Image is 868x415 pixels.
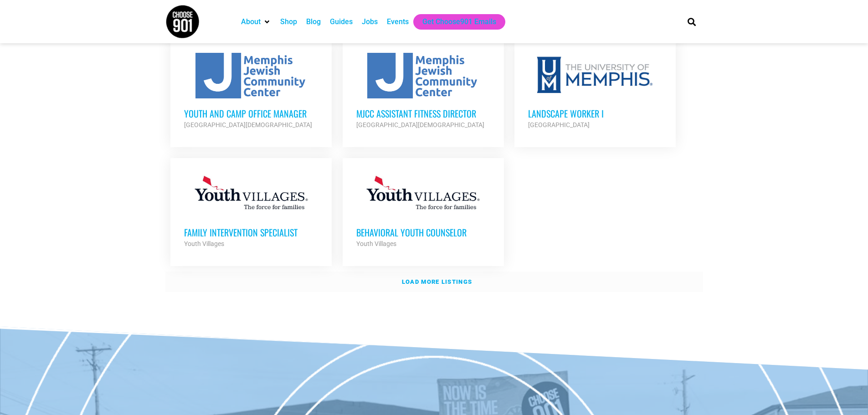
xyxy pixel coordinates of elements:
div: About [236,14,276,30]
a: Blog [306,16,321,27]
a: Jobs [362,16,378,27]
a: Landscape Worker I [GEOGRAPHIC_DATA] [514,39,676,144]
a: Shop [280,16,297,27]
a: Guides [330,16,353,27]
a: Events [387,16,409,27]
h3: Behavioral Youth Counselor [356,226,490,238]
strong: [GEOGRAPHIC_DATA][DEMOGRAPHIC_DATA] [356,121,484,128]
strong: [GEOGRAPHIC_DATA] [528,121,590,128]
a: Behavioral Youth Counselor Youth Villages [343,158,504,263]
a: MJCC Assistant Fitness Director [GEOGRAPHIC_DATA][DEMOGRAPHIC_DATA] [343,39,504,144]
h3: Landscape Worker I [528,108,662,119]
h3: Youth and Camp Office Manager [184,108,318,119]
div: Search [684,14,699,29]
strong: [GEOGRAPHIC_DATA][DEMOGRAPHIC_DATA] [184,121,312,128]
h3: Family Intervention Specialist [184,226,318,238]
strong: Load more listings [402,278,472,285]
a: Youth and Camp Office Manager [GEOGRAPHIC_DATA][DEMOGRAPHIC_DATA] [170,39,332,144]
strong: Youth Villages [356,240,396,247]
a: About [241,16,261,27]
nav: Main nav [236,14,672,30]
a: Load more listings [165,272,703,292]
strong: Youth Villages [184,240,224,247]
a: Get Choose901 Emails [422,16,496,27]
a: Family Intervention Specialist Youth Villages [170,158,332,263]
h3: MJCC Assistant Fitness Director [356,108,490,119]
